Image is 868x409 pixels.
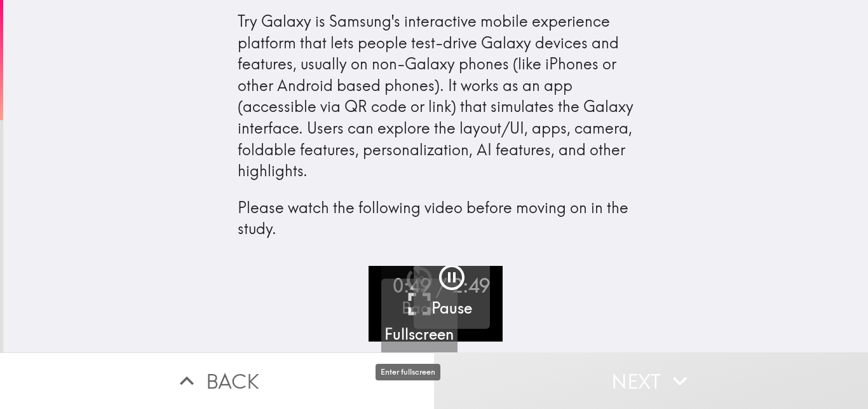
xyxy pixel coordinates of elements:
[384,324,454,345] h5: Fullscreen
[402,298,437,319] h5: Back
[238,11,634,240] div: Try Galaxy is Samsung's interactive mobile experience platform that lets people test-drive Galaxy...
[376,364,440,380] div: Enter fullscreen
[434,352,868,409] button: Next
[414,253,490,329] button: Pause
[238,197,634,240] p: Please watch the following video before moving on in the study.
[431,298,472,319] h5: Pause
[413,273,424,287] p: 10
[381,253,458,329] button: 10Back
